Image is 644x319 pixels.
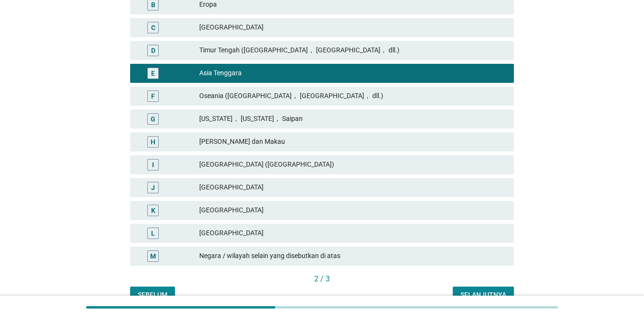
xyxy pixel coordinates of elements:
[151,228,155,238] div: L
[199,90,506,102] div: Oseania ([GEOGRAPHIC_DATA]， [GEOGRAPHIC_DATA]， dll.)
[199,159,506,170] div: [GEOGRAPHIC_DATA] ([GEOGRAPHIC_DATA])
[151,137,155,147] div: H
[150,251,156,261] div: M
[199,22,506,33] div: [GEOGRAPHIC_DATA]
[151,45,155,55] div: D
[151,182,155,192] div: J
[130,287,175,304] button: Sebelum
[199,113,506,125] div: [US_STATE]， [US_STATE]， Saipan
[151,68,155,78] div: E
[199,136,506,148] div: [PERSON_NAME] dan Makau
[151,91,155,101] div: F
[199,45,506,56] div: Timur Tengah ([GEOGRAPHIC_DATA]， [GEOGRAPHIC_DATA]， dll.)
[453,287,514,304] button: Selanjutnya
[151,114,155,124] div: G
[199,228,506,239] div: [GEOGRAPHIC_DATA]
[138,290,167,300] div: Sebelum
[151,22,155,32] div: C
[199,68,506,79] div: Asia Tenggara
[199,205,506,216] div: [GEOGRAPHIC_DATA]
[460,290,506,300] div: Selanjutnya
[151,205,155,215] div: K
[130,273,514,285] div: 2 / 3
[199,250,506,262] div: Negara / wilayah selain yang disebutkan di atas
[199,182,506,193] div: [GEOGRAPHIC_DATA]
[152,159,154,169] div: I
